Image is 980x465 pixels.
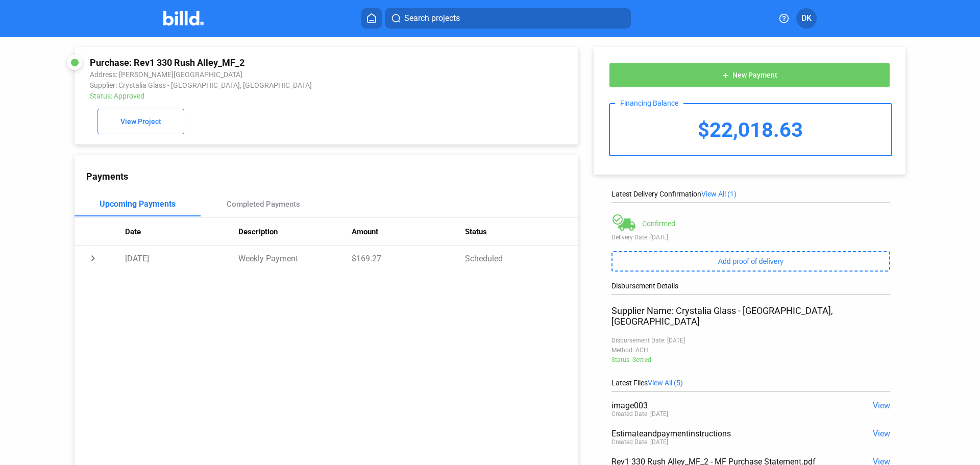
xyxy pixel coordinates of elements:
td: Weekly Payment [238,246,352,271]
button: DK [796,8,817,29]
th: Date [125,217,238,246]
div: Purchase: Rev1 330 Rush Alley_MF_2 [90,57,468,68]
div: Payments [86,171,578,182]
div: Address: [PERSON_NAME][GEOGRAPHIC_DATA] [90,70,468,79]
div: Upcoming Payments [100,199,176,209]
div: Created Date: [DATE] [611,438,668,446]
div: Delivery Date: [DATE] [611,234,890,241]
div: Supplier: Crystalia Glass - [GEOGRAPHIC_DATA], [GEOGRAPHIC_DATA] [90,81,468,89]
div: Latest Delivery Confirmation [611,190,890,198]
div: image003 [611,401,835,410]
span: View [873,401,890,410]
span: Add proof of delivery [718,257,783,265]
td: Scheduled [465,246,578,271]
div: Disbursement Date: [DATE] [611,337,890,344]
div: Created Date: [DATE] [611,410,668,418]
span: Search projects [404,12,460,25]
button: View Project [97,109,184,134]
img: Billd Company Logo [163,11,204,26]
th: Status [465,217,578,246]
td: $169.27 [352,246,465,271]
th: Amount [352,217,465,246]
button: Search projects [385,8,631,29]
div: Completed Payments [227,200,300,209]
div: Status: Settled [611,356,890,363]
div: Financing Balance [615,99,683,107]
div: Latest Files [611,379,890,387]
button: New Payment [609,62,890,88]
div: Estimateandpaymentinstructions [611,429,835,438]
span: View All (1) [701,190,737,198]
span: View [873,429,890,438]
span: New Payment [732,71,777,80]
div: Status: Approved [90,92,468,100]
div: $22,018.63 [610,104,891,155]
span: View Project [120,118,161,126]
div: Supplier Name: Crystalia Glass - [GEOGRAPHIC_DATA], [GEOGRAPHIC_DATA] [611,305,890,327]
th: Description [238,217,352,246]
button: Add proof of delivery [611,251,890,272]
mat-icon: add [722,71,730,80]
div: Confirmed [642,219,675,228]
div: Method: ACH [611,347,890,354]
div: Disbursement Details [611,282,890,290]
span: View All (5) [648,379,683,387]
span: DK [801,12,812,25]
td: [DATE] [125,246,238,271]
